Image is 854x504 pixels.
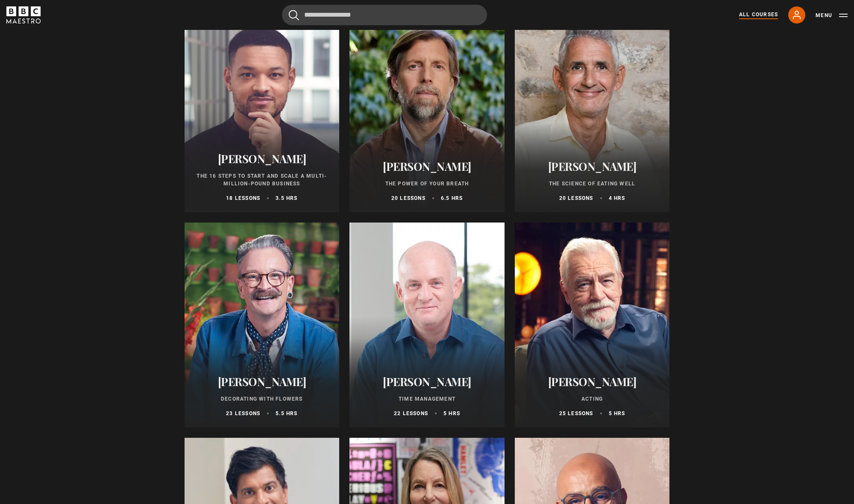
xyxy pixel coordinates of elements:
[289,10,299,21] button: Submit the search query
[195,395,329,403] p: Decorating With Flowers
[195,172,329,188] p: The 16 Steps to Start and Scale a Multi-Million-Pound Business
[349,7,505,212] a: [PERSON_NAME] The Power of Your Breath 20 lessons 6.5 hrs
[185,223,340,428] a: [PERSON_NAME] Decorating With Flowers 23 lessons 5.5 hrs
[360,180,494,188] p: The Power of Your Breath
[391,194,426,202] p: 20 lessons
[525,375,660,388] h2: [PERSON_NAME]
[739,11,778,19] a: All Courses
[441,194,463,202] p: 6.5 hrs
[559,194,593,202] p: 20 lessons
[360,375,494,388] h2: [PERSON_NAME]
[559,410,593,417] p: 25 lessons
[226,194,260,202] p: 18 lessons
[185,7,340,212] a: [PERSON_NAME] The 16 Steps to Start and Scale a Multi-Million-Pound Business 18 lessons 3.5 hrs
[195,375,329,388] h2: [PERSON_NAME]
[276,194,297,202] p: 3.5 hrs
[816,11,848,20] button: Toggle navigation
[525,180,660,188] p: The Science of Eating Well
[515,223,670,428] a: [PERSON_NAME] Acting 25 lessons 5 hrs
[349,223,505,428] a: [PERSON_NAME] Time Management 22 lessons 5 hrs
[226,410,260,417] p: 23 lessons
[525,160,660,173] h2: [PERSON_NAME]
[276,410,297,417] p: 5.5 hrs
[6,6,41,23] svg: BBC Maestro
[394,410,428,417] p: 22 lessons
[360,395,494,403] p: Time Management
[609,194,625,202] p: 4 hrs
[609,410,625,417] p: 5 hrs
[515,7,670,212] a: [PERSON_NAME] The Science of Eating Well 20 lessons 4 hrs
[195,152,329,165] h2: [PERSON_NAME]
[360,160,494,173] h2: [PERSON_NAME]
[282,5,487,25] input: Search
[525,395,660,403] p: Acting
[443,410,460,417] p: 5 hrs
